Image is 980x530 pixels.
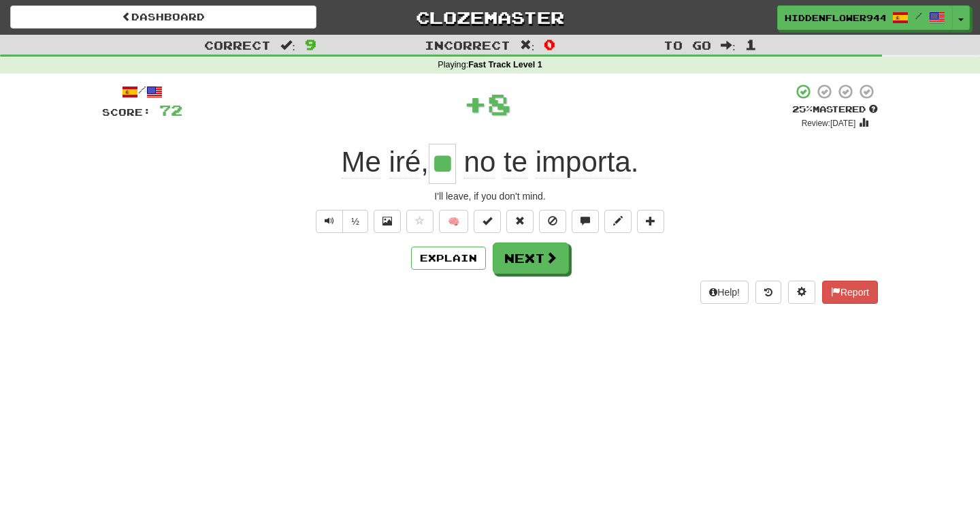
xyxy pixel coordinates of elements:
[425,38,510,52] span: Incorrect
[544,36,555,52] span: 0
[822,281,878,304] button: Report
[204,38,271,52] span: Correct
[316,210,343,233] button: Play sentence audio (ctl+space)
[342,146,429,178] span: ,
[539,210,566,233] button: Ignore sentence (alt+i)
[637,210,664,233] button: Add to collection (alt+a)
[280,40,295,51] span: :
[721,40,736,51] span: :
[342,146,381,178] span: Me
[313,210,368,233] div: Text-to-speech controls
[700,281,749,304] button: Help!
[504,146,527,178] span: te
[802,119,856,128] small: Review: [DATE]
[777,5,953,30] a: HiddenFlower9448 /
[792,104,878,116] div: Mastered
[463,83,487,124] span: +
[456,146,639,178] span: .
[389,146,421,178] span: iré
[439,210,468,233] button: 🧠
[474,210,501,233] button: Set this sentence to 100% Mastered (alt+m)
[159,102,182,119] span: 72
[411,247,486,270] button: Explain
[337,5,643,29] a: Clozemaster
[745,36,757,52] span: 1
[755,281,781,304] button: Round history (alt+y)
[342,210,368,233] button: ½
[915,11,922,20] span: /
[487,87,511,121] span: 8
[604,210,632,233] button: Edit sentence (alt+d)
[468,60,542,69] strong: Fast Track Level 1
[464,146,496,178] span: no
[785,12,885,24] span: HiddenFlower9448
[10,5,316,29] a: Dashboard
[374,210,401,233] button: Show image (alt+x)
[792,104,813,114] span: 25 %
[102,189,878,203] div: I'll leave, if you don't mind.
[664,38,711,52] span: To go
[102,106,151,118] span: Score:
[305,36,316,52] span: 9
[536,146,631,178] span: importa
[406,210,434,233] button: Favorite sentence (alt+f)
[572,210,599,233] button: Discuss sentence (alt+u)
[102,83,182,100] div: /
[493,243,569,274] button: Next
[520,40,535,51] span: :
[506,210,534,233] button: Reset to 0% Mastered (alt+r)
